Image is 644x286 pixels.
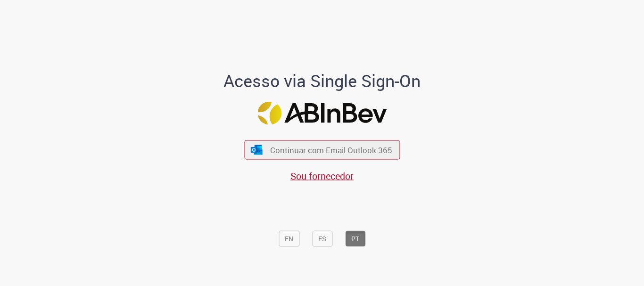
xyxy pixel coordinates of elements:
img: ícone Azure/Microsoft 360 [250,145,264,155]
button: ícone Azure/Microsoft 360 Continuar com Email Outlook 365 [244,140,400,160]
h1: Acesso via Single Sign-On [191,72,453,90]
button: EN [279,231,299,247]
span: Continuar com Email Outlook 365 [270,145,392,155]
button: ES [312,231,332,247]
button: PT [345,231,365,247]
img: Logo ABInBev [257,102,387,125]
a: Sou fornecedor [290,170,354,182]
